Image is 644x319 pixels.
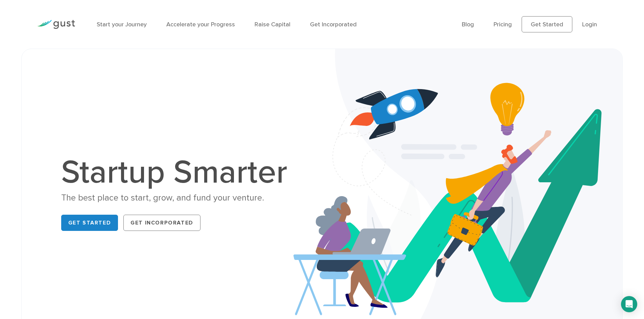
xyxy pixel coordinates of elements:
[462,21,474,28] a: Blog
[255,21,290,28] a: Raise Capital
[61,215,118,231] a: Get Started
[97,21,147,28] a: Start your Journey
[494,21,512,28] a: Pricing
[61,156,294,189] h1: Startup Smarter
[37,20,75,29] img: Gust Logo
[582,21,597,28] a: Login
[166,21,235,28] a: Accelerate your Progress
[61,192,294,204] div: The best place to start, grow, and fund your venture.
[522,16,572,32] a: Get Started
[310,21,357,28] a: Get Incorporated
[621,296,637,312] div: Open Intercom Messenger
[123,215,200,231] a: Get Incorporated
